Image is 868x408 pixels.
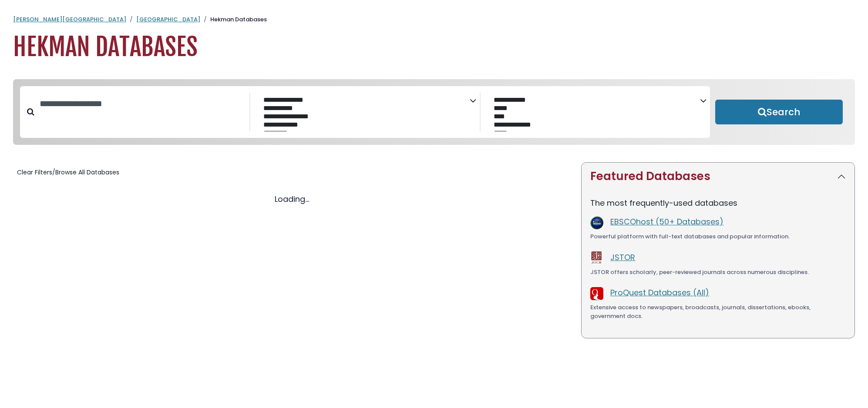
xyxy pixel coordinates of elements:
[610,216,723,227] a: EBSCOhost (50+ Databases)
[715,100,843,125] button: Submit for Search Results
[136,15,200,23] a: [GEOGRAPHIC_DATA]
[257,94,470,131] select: Database Subject Filter
[590,268,846,277] div: JSTOR offers scholarly, peer-reviewed journals across numerous disciplines.
[590,197,846,209] p: The most frequently-used databases
[590,303,846,320] div: Extensive access to newspapers, broadcasts, journals, dissertations, ebooks, government docs.
[34,97,249,111] input: Search database by title or keyword
[610,287,709,298] a: ProQuest Databases (All)
[610,252,635,263] a: JSTOR
[13,193,571,205] div: Loading...
[200,15,267,24] li: Hekman Databases
[13,79,855,145] nav: Search filters
[582,163,855,190] button: Featured Databases
[13,15,855,24] nav: breadcrumb
[13,15,126,23] a: [PERSON_NAME][GEOGRAPHIC_DATA]
[13,166,123,179] button: Clear Filters/Browse All Databases
[590,232,846,241] div: Powerful platform with full-text databases and popular information.
[13,33,855,62] h1: Hekman Databases
[488,94,700,131] select: Database Vendors Filter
